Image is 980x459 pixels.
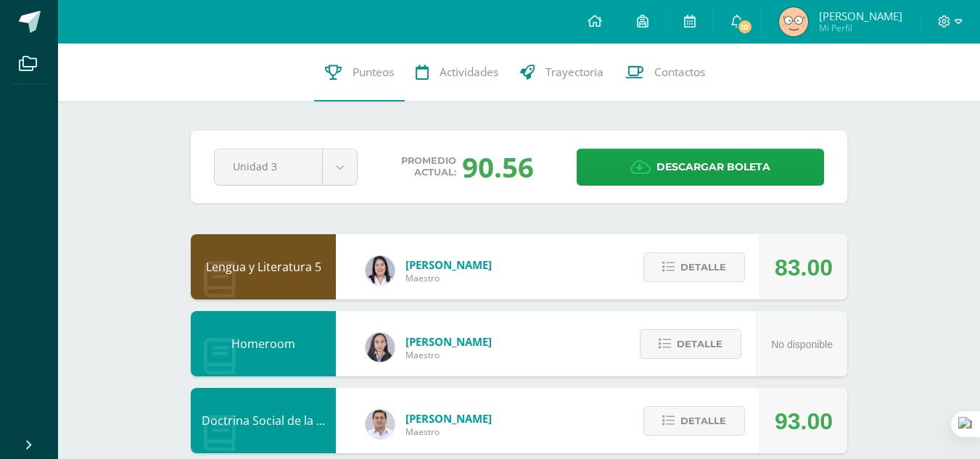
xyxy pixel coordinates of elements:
span: Descargar boleta [656,149,770,185]
div: 83.00 [775,235,833,300]
span: Mi Perfil [819,22,902,34]
span: Promedio actual: [401,155,456,178]
button: Detalle [643,252,745,282]
span: Detalle [680,254,726,281]
span: [PERSON_NAME] [405,257,492,272]
span: Unidad 3 [233,149,304,183]
span: Detalle [680,408,726,434]
span: Detalle [677,331,722,357]
span: [PERSON_NAME] [819,9,902,23]
img: 35694fb3d471466e11a043d39e0d13e5.png [366,333,395,362]
span: 10 [737,19,753,35]
span: Maestro [405,272,492,284]
button: Detalle [640,329,741,359]
span: Maestro [405,426,492,438]
span: No disponible [771,339,833,350]
a: Unidad 3 [215,149,357,185]
img: 15aaa72b904403ebb7ec886ca542c491.png [366,410,395,439]
a: Descargar boleta [577,149,824,186]
div: 93.00 [775,389,833,454]
a: Trayectoria [509,44,614,102]
span: Maestro [405,349,492,361]
span: [PERSON_NAME] [405,411,492,426]
a: Contactos [614,44,716,102]
div: Doctrina Social de la Iglesia [191,388,336,453]
span: Punteos [353,65,394,80]
span: Trayectoria [545,65,604,80]
div: Lengua y Literatura 5 [191,234,336,299]
div: Homeroom [191,311,336,376]
button: Detalle [643,406,745,436]
span: Actividades [440,65,498,80]
span: [PERSON_NAME] [405,334,492,349]
a: Punteos [314,44,405,102]
div: 90.56 [462,148,534,186]
img: 0efa06bf55d835d7f677146712b902f1.png [779,7,808,36]
img: fd1196377973db38ffd7ffd912a4bf7e.png [366,256,395,285]
a: Actividades [405,44,509,102]
span: Contactos [654,65,705,80]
